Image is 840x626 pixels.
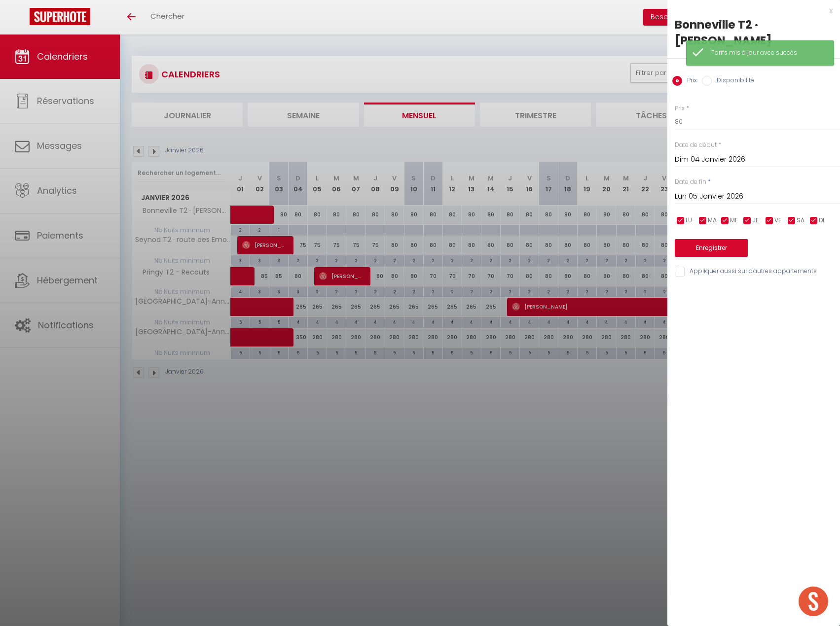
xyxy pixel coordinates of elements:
[730,216,738,225] span: ME
[708,216,717,225] span: MA
[675,140,717,150] label: Date de début
[675,239,748,257] button: Enregistrer
[675,104,685,113] label: Prix
[797,216,804,225] span: SA
[752,216,759,225] span: JE
[686,216,692,225] span: LU
[711,48,824,58] div: Tarifs mis à jour avec succès
[799,587,828,616] div: Ouvrir le chat
[774,216,781,225] span: VE
[675,17,833,48] div: Bonneville T2 · [PERSON_NAME]
[819,216,824,225] span: DI
[712,76,754,87] label: Disponibilité
[667,5,833,17] div: x
[675,177,706,187] label: Date de fin
[682,76,697,87] label: Prix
